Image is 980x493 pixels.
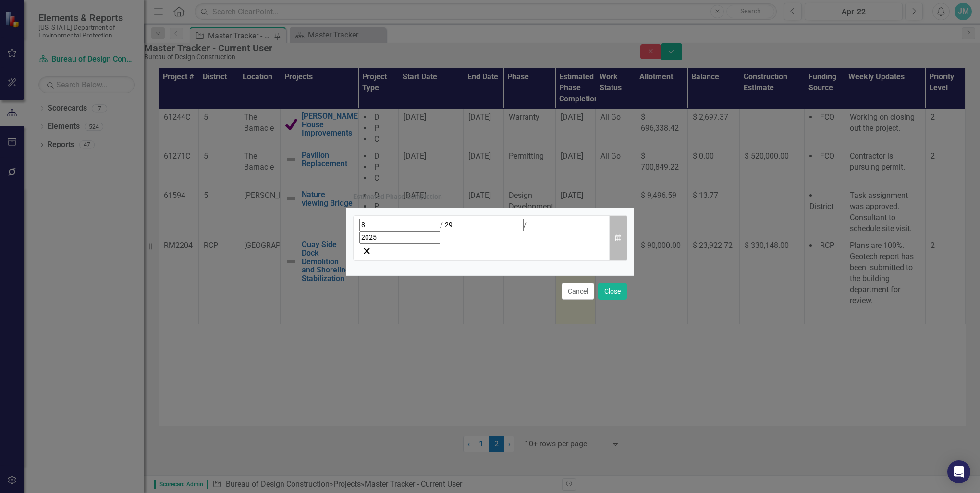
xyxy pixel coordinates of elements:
[947,460,970,483] div: Open Intercom Messenger
[598,283,627,300] button: Close
[353,193,442,200] div: Estimated Phase Completion
[524,221,527,229] span: /
[562,283,594,300] button: Cancel
[440,221,443,229] span: /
